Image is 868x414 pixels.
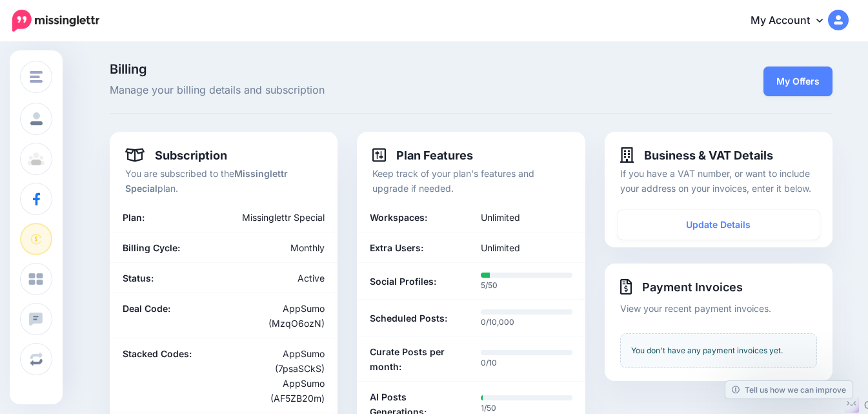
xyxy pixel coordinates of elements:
p: If you have a VAT number, or want to include your address on your invoices, enter it below. [620,166,817,196]
p: Keep track of your plan's features and upgrade if needed. [372,166,569,196]
div: Unlimited [471,210,582,225]
p: 5/50 [481,279,572,292]
b: Stacked Codes: [123,348,192,359]
div: Missinglettr Special [187,210,334,225]
b: Scheduled Posts: [370,311,447,326]
a: Tell us how we can improve [725,381,853,398]
a: My Account [738,5,849,37]
img: menu.png [30,71,43,83]
span: Billing [110,63,585,76]
h4: Plan Features [372,147,473,163]
b: Workspaces: [370,210,427,225]
h4: Business & VAT Details [620,147,773,163]
div: Monthly [224,240,335,255]
b: Missinglettr Special [125,168,288,194]
p: 0/10,000 [481,316,572,329]
span: Manage your billing details and subscription [110,82,585,99]
h4: Payment Invoices [620,279,817,295]
b: Status: [123,273,154,284]
b: Extra Users: [370,240,423,255]
div: Active [224,271,335,285]
b: Social Profiles: [370,274,436,289]
a: Update Details [618,210,820,240]
b: Plan: [123,212,145,223]
b: Billing Cycle: [123,242,180,253]
h4: Subscription [125,147,227,163]
img: Missinglettr [12,10,99,32]
div: AppSumo (7psaSCkS) AppSumo (AF5ZB20m) [224,346,335,406]
p: 0/10 [481,357,572,369]
div: AppSumo (MzqO6ozN) [224,301,335,331]
p: View your recent payment invoices. [620,301,817,316]
a: My Offers [763,67,833,96]
div: Unlimited [471,240,582,255]
b: Deal Code: [123,303,170,314]
b: Curate Posts per month: [370,344,461,374]
p: You are subscribed to the plan. [125,166,322,196]
div: You don't have any payment invoices yet. [620,333,817,368]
